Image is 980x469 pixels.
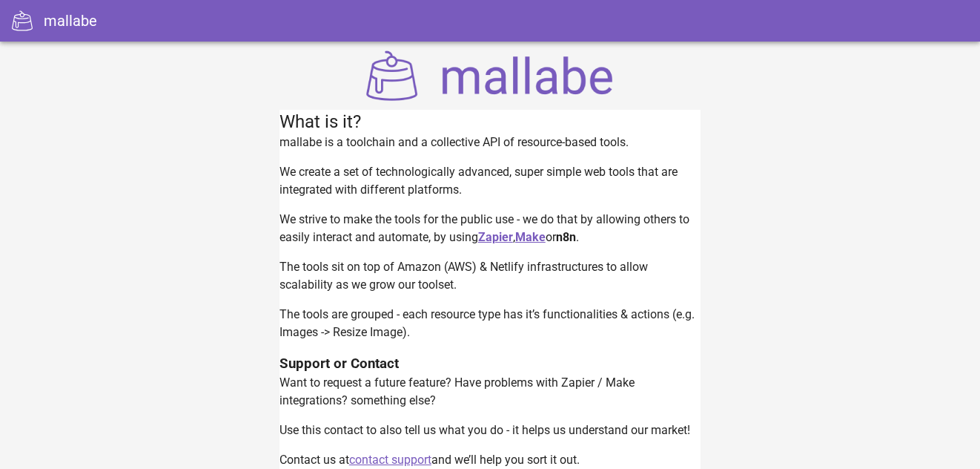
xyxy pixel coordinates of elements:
img: mallabe Logo [362,50,618,101]
div: mallabe [44,10,97,32]
div: What is it? [279,110,701,134]
a: Make [515,230,546,244]
a: Zapier [478,230,513,244]
h3: Support or Contact [279,353,701,374]
p: Use this contact to also tell us what you do - it helps us understand our market! [279,422,701,439]
p: The tools are grouped - each resource type has it’s functionalities & actions (e.g. Images -> Res... [279,306,701,341]
p: We create a set of technologically advanced, super simple web tools that are integrated with diff... [279,163,701,199]
p: Contact us at and we’ll help you sort it out. [279,451,701,469]
strong: n8n [556,230,576,244]
p: The tools sit on top of Amazon (AWS) & Netlify infrastructures to allow scalability as we grow ou... [279,258,701,294]
p: mallabe is a toolchain and a collective API of resource-based tools. [279,134,701,151]
p: Want to request a future feature? Have problems with Zapier / Make integrations? something else? [279,374,701,410]
a: contact support [349,453,431,467]
p: We strive to make the tools for the public use - we do that by allowing others to easily interact... [279,211,701,246]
